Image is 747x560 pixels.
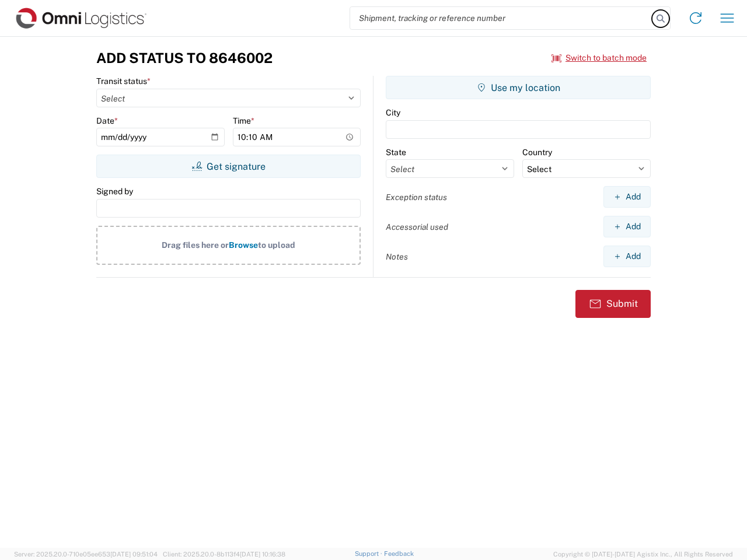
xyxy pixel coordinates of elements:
[603,186,651,208] button: Add
[386,222,448,232] label: Accessorial used
[386,107,400,118] label: City
[386,251,408,262] label: Notes
[96,50,273,66] h3: Add Status to 8646002
[603,246,651,267] button: Add
[551,48,647,68] button: Switch to batch mode
[96,155,361,178] button: Get signature
[258,240,295,250] span: to upload
[233,116,254,126] label: Time
[384,550,414,557] a: Feedback
[355,550,384,557] a: Support
[163,551,285,558] span: Client: 2025.20.0-8b113f4
[96,76,151,86] label: Transit status
[386,192,447,202] label: Exception status
[240,551,285,558] span: [DATE] 10:16:38
[386,147,406,157] label: State
[350,7,652,29] input: Shipment, tracking or reference number
[162,240,229,250] span: Drag files here or
[110,551,158,558] span: [DATE] 09:51:04
[603,216,651,237] button: Add
[14,551,158,558] span: Server: 2025.20.0-710e05ee653
[229,240,258,250] span: Browse
[96,186,133,197] label: Signed by
[553,549,733,559] span: Copyright © [DATE]-[DATE] Agistix Inc., All Rights Reserved
[575,290,651,318] button: Submit
[96,116,118,126] label: Date
[522,147,552,157] label: Country
[386,76,651,99] button: Use my location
